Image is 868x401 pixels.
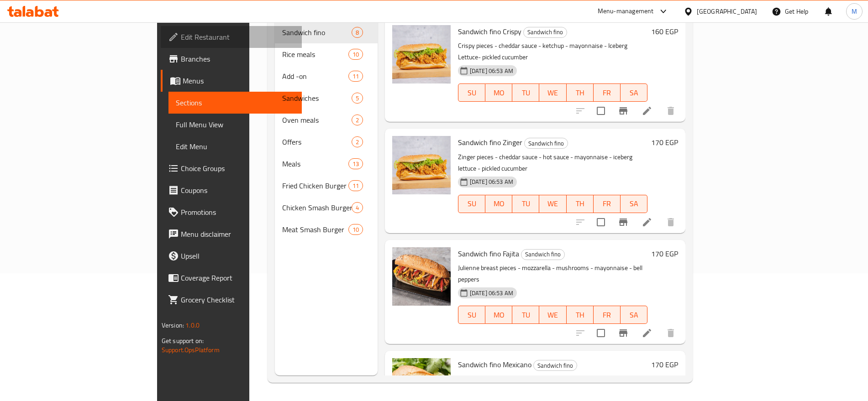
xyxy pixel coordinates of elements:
a: Menu disclaimer [161,223,302,245]
div: Oven meals2 [275,109,378,131]
span: Full Menu View [176,119,295,130]
button: delete [660,211,682,233]
div: Sandwich fino [533,360,577,371]
a: Full Menu View [168,114,302,135]
span: Edit Restaurant [181,31,295,42]
button: SA [621,83,647,102]
button: SU [458,83,485,102]
button: delete [660,100,682,122]
span: 8 [352,28,363,37]
button: MO [485,306,512,324]
span: WE [543,86,563,99]
span: Offers [282,136,352,147]
div: Meat Smash Burger [282,224,348,235]
span: TH [570,308,590,322]
button: TH [567,306,594,324]
span: MO [489,86,509,99]
div: Fried Chicken Burger [282,180,348,191]
nav: Menu sections [275,18,378,244]
button: MO [485,83,512,102]
div: Rice meals [282,49,348,60]
span: 2 [352,116,363,125]
h6: 160 EGP [651,25,678,38]
span: Promotions [181,207,295,218]
span: Version: [162,319,184,331]
div: items [352,136,363,147]
div: Sandwiches5 [275,87,378,109]
span: 13 [349,160,363,168]
button: FR [594,195,621,213]
div: Offers2 [275,131,378,153]
span: SA [624,197,644,210]
div: Meals13 [275,153,378,175]
img: Sandwich fino Fajita [392,247,451,306]
div: Sandwich fino [523,27,567,38]
button: SA [621,306,647,324]
div: [GEOGRAPHIC_DATA] [697,6,757,16]
button: TU [512,195,539,213]
a: Edit Menu [168,135,302,157]
div: Fried Chicken Burger11 [275,175,378,197]
span: Coupons [181,185,295,196]
span: FR [597,308,617,322]
button: WE [539,83,566,102]
button: SA [621,195,647,213]
p: Crispy pieces - cheddar sauce - ketchup - mayonnaise - Iceberg Lettuce- pickled cucumber [458,40,647,63]
span: Meals [282,158,348,169]
a: Menus [161,70,302,92]
div: items [348,71,363,82]
img: Sandwich fino Crispy [392,25,451,83]
button: FR [594,83,621,102]
button: SU [458,306,485,324]
div: Meat Smash Burger10 [275,219,378,240]
span: Get support on: [162,335,204,347]
span: WE [543,197,563,210]
span: Edit Menu [176,141,295,152]
button: Branch-specific-item [612,211,634,233]
span: 11 [349,72,363,81]
div: Rice meals10 [275,43,378,65]
div: items [352,27,363,38]
span: Select to update [591,323,610,343]
div: Sandwich fino [521,249,565,260]
span: Sandwich fino Fajita [458,247,519,260]
button: MO [485,195,512,213]
div: items [348,49,363,60]
span: 11 [349,182,363,190]
span: Upsell [181,250,295,261]
span: Select to update [591,101,610,120]
a: Grocery Checklist [161,289,302,311]
p: Julienne breast pieces - mozzarella - mushrooms - mayonnaise - bell peppers - hot sauce [458,374,647,396]
span: [DATE] 06:53 AM [466,177,517,186]
div: items [352,115,363,125]
span: Sandwich fino Zinger [458,135,522,149]
span: FR [597,86,617,99]
span: Oven meals [282,115,352,125]
span: TU [516,308,536,322]
span: 2 [352,138,363,146]
span: 10 [349,225,363,234]
span: Branches [181,53,295,64]
a: Promotions [161,201,302,223]
a: Edit Restaurant [161,26,302,48]
a: Coupons [161,179,302,201]
span: Sandwich fino [525,138,568,149]
span: Sandwich fino [282,27,352,38]
button: TU [512,83,539,102]
p: Julienne breast pieces - mozzarella - mushrooms - mayonnaise - bell peppers [458,262,647,285]
span: Chicken Smash Burger [282,202,352,213]
a: Choice Groups [161,157,302,179]
div: Add -on11 [275,65,378,87]
span: TU [516,86,536,99]
span: SU [462,86,482,99]
div: Menu-management [598,6,654,17]
div: Chicken Smash Burger4 [275,197,378,219]
a: Sections [168,92,302,114]
div: items [352,202,363,213]
span: Sandwich fino [521,249,564,260]
p: Zinger pieces - cheddar sauce - hot sauce - mayonnaise - iceberg lettuce - pickled cucumber [458,151,647,174]
button: TH [567,195,594,213]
